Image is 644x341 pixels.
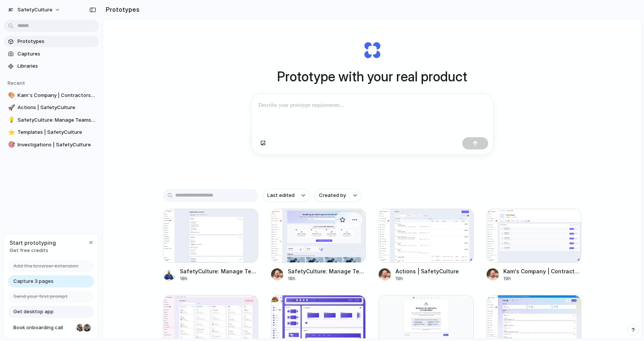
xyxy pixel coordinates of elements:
button: 🚀 [7,104,14,111]
a: 🚀Actions | SafetyCulture [4,102,99,113]
div: 18h [180,275,258,282]
div: 🎯 [8,140,13,149]
span: Add the browser extension [13,262,78,270]
span: Libraries [17,62,96,70]
button: SafetyCulture [4,4,64,16]
a: 🎨Kam's Company | Contractors | SafetyCulture [4,90,99,101]
div: SafetyCulture: Manage Teams and Inspection Data | SafetyCulture [288,267,366,275]
span: SafetyCulture: Manage Teams and Inspection Data | SafetyCulture [17,116,96,124]
a: Captures [4,48,99,60]
span: Recent [8,80,25,86]
button: 🎨 [7,92,14,99]
div: 💡 [8,116,13,124]
span: Created by [319,192,346,199]
button: 🎯 [7,141,14,149]
button: ⭐ [7,128,14,136]
div: Kam's Company | Contractors | SafetyCulture [503,267,582,275]
a: Actions | SafetyCultureActions | SafetyCulture19h [379,209,474,282]
div: Actions | SafetyCulture [395,267,459,275]
span: Prototypes [17,38,96,45]
a: Kam's Company | Contractors | SafetyCultureKam's Company | Contractors | SafetyCulture19h [487,209,582,282]
a: Prototypes [4,36,99,47]
div: SafetyCulture: Manage Teams and Inspection Data | SafetyCulture [180,267,258,275]
a: Book onboarding call [8,322,94,334]
span: SafetyCulture [17,6,52,14]
span: Send your first prompt [13,293,68,300]
a: Libraries [4,60,99,72]
button: Created by [314,189,362,202]
button: Last edited [263,189,310,202]
a: Get desktop app [8,306,94,318]
span: Templates | SafetyCulture [17,128,96,136]
div: Christian Iacullo [82,323,92,332]
div: 19h [503,275,582,282]
h1: Prototype with your real product [277,67,467,87]
div: 🎨 [8,91,13,100]
a: SafetyCulture: Manage Teams and Inspection Data | SafetyCultureSafetyCulture: Manage Teams and In... [271,209,366,282]
div: 🚀 [8,103,13,112]
h2: Prototypes [103,5,140,14]
a: 💡SafetyCulture: Manage Teams and Inspection Data | SafetyCulture [4,114,99,126]
div: 18h [288,275,366,282]
a: SafetyCulture: Manage Teams and Inspection Data | SafetyCultureSafetyCulture: Manage Teams and In... [163,209,258,282]
a: 🎯Investigations | SafetyCulture [4,139,99,151]
span: Start prototyping [10,239,56,247]
span: Get desktop app [13,308,54,316]
span: Captures [17,50,96,58]
button: 💡 [7,116,14,124]
span: Capture 3 pages [13,278,54,285]
div: 19h [395,275,459,282]
div: ⭐ [8,128,13,137]
span: Last edited [267,192,295,199]
span: Kam's Company | Contractors | SafetyCulture [17,92,96,99]
span: Actions | SafetyCulture [17,104,96,111]
div: Nicole Kubica [76,323,85,332]
span: Book onboarding call [13,324,73,331]
span: Investigations | SafetyCulture [17,141,96,149]
span: Get free credits [10,247,56,254]
a: ⭐Templates | SafetyCulture [4,127,99,138]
